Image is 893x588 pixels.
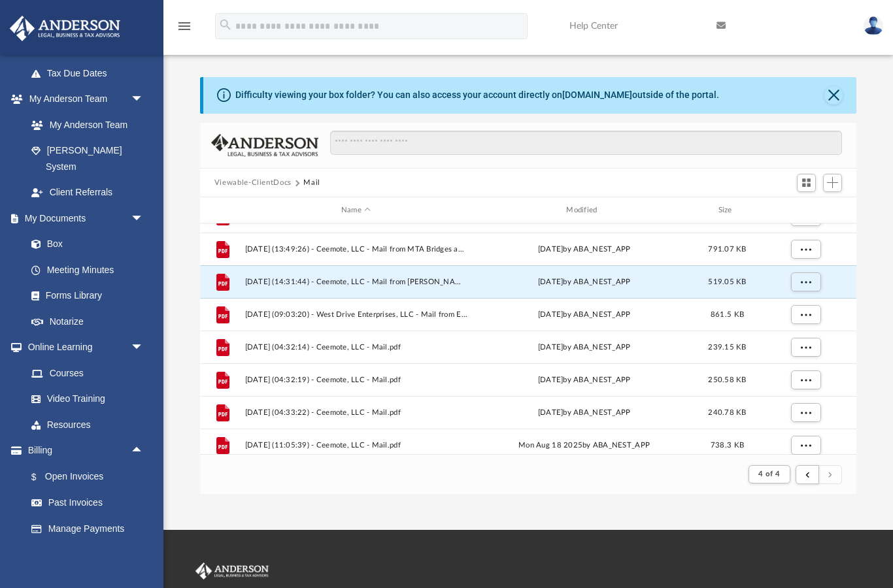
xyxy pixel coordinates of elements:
[824,86,843,105] button: Close
[235,88,719,102] div: Difficulty viewing your box folder? You can also access your account directly on outside of the p...
[759,204,851,216] div: id
[18,60,163,86] a: Tax Due Dates
[244,204,467,216] div: Name
[708,278,746,286] span: 519.05 KB
[244,278,467,286] span: [DATE] (14:31:44) - Ceemote, LLC - Mail from [PERSON_NAME].pdf
[473,244,695,255] div: [DATE] by ABA_NEST_APP
[864,16,883,35] img: User Pic
[18,490,163,516] a: Past Invoices
[9,205,157,231] a: My Documentsarrow_drop_down
[18,515,163,542] a: Manage Payments
[218,18,233,32] i: search
[790,436,820,455] button: More options
[18,257,157,283] a: Meeting Minutes
[473,440,695,451] div: Mon Aug 18 2025 by ABA_NEST_APP
[823,174,843,192] button: Add
[701,204,753,216] div: Size
[18,308,157,335] a: Notarize
[758,470,780,478] span: 4 of 4
[131,205,157,232] span: arrow_drop_down
[18,180,157,206] a: Client Referrals
[790,305,820,325] button: More options
[9,542,163,568] a: Events Calendar
[562,90,632,100] a: [DOMAIN_NAME]
[708,376,746,384] span: 250.58 KB
[790,403,820,423] button: More options
[303,177,320,189] button: Mail
[18,231,150,257] a: Box
[18,283,150,309] a: Forms Library
[131,438,157,465] span: arrow_drop_up
[206,204,239,216] div: id
[790,370,820,390] button: More options
[131,86,157,113] span: arrow_drop_down
[177,18,192,34] i: menu
[790,338,820,357] button: More options
[39,469,45,485] span: $
[9,438,163,464] a: Billingarrow_drop_up
[473,342,695,353] div: [DATE] by ABA_NEST_APP
[797,174,817,192] button: Switch to Grid View
[244,441,467,449] span: [DATE] (11:05:39) - Ceemote, LLC - Mail.pdf
[18,138,157,180] a: [PERSON_NAME] System
[708,344,746,351] span: 239.15 KB
[708,409,746,416] span: 240.78 KB
[131,335,157,361] span: arrow_drop_down
[9,335,157,361] a: Online Learningarrow_drop_down
[214,177,292,189] button: Viewable-ClientDocs
[244,310,467,319] span: [DATE] (09:03:20) - West Drive Enterprises, LLC - Mail from Elan Financial Services.pdf
[18,360,157,386] a: Courses
[6,16,124,41] img: Anderson Advisors Platinum Portal
[711,442,744,449] span: 738.3 KB
[790,272,820,292] button: More options
[18,112,150,138] a: My Anderson Team
[473,276,695,288] div: [DATE] by ABA_NEST_APP
[193,563,271,580] img: Anderson Advisors Platinum Portal
[749,465,790,483] button: 4 of 4
[18,386,150,412] a: Video Training
[244,245,467,253] span: [DATE] (13:49:26) - Ceemote, LLC - Mail from MTA Bridges and Tunnels.pdf
[177,25,192,34] a: menu
[473,407,695,419] div: [DATE] by ABA_NEST_APP
[244,343,467,351] span: [DATE] (04:32:14) - Ceemote, LLC - Mail.pdf
[473,204,696,216] div: Modified
[473,309,695,321] div: [DATE] by ABA_NEST_APP
[473,374,695,386] div: [DATE] by ABA_NEST_APP
[244,408,467,417] span: [DATE] (04:33:22) - Ceemote, LLC - Mail.pdf
[711,311,744,318] span: 861.5 KB
[244,376,467,384] span: [DATE] (04:32:19) - Ceemote, LLC - Mail.pdf
[790,240,820,259] button: More options
[18,463,163,490] a: $Open Invoices
[18,412,157,438] a: Resources
[200,223,856,455] div: grid
[9,86,157,112] a: My Anderson Teamarrow_drop_down
[330,131,843,155] input: Search files and folders
[708,246,746,253] span: 791.07 KB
